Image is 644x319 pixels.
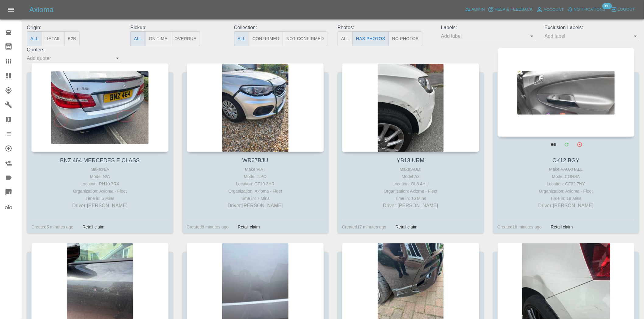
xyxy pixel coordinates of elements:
[618,6,635,13] span: Logout
[441,24,535,31] p: Labels:
[344,195,478,202] div: Time in: 16 Mins
[188,187,323,195] div: Organization: Axioma - Fleet
[33,195,167,202] div: Time in: 5 Mins
[342,223,387,231] div: Created 17 minutes ago
[188,202,323,209] p: Driver: [PERSON_NAME]
[344,202,478,209] p: Driver: [PERSON_NAME]
[486,5,534,14] button: Help & Feedback
[27,46,121,53] p: Quoters:
[64,31,80,46] button: B2B
[547,138,560,151] a: View
[528,32,536,40] button: Open
[602,3,612,9] span: 99+
[560,138,573,151] a: Modify
[397,157,425,163] a: YB13 URM
[234,31,249,46] button: All
[545,31,630,41] input: Add label
[130,24,225,31] p: Pickup:
[499,166,633,173] div: Make: VAUXHALL
[233,223,264,231] div: Retail claim
[171,31,200,46] button: Overdue
[495,6,533,13] span: Help & Feedback
[33,180,167,187] div: Location: RH10 7RX
[33,173,167,180] div: Model: N/A
[338,31,353,46] button: All
[27,24,121,31] p: Origin:
[78,223,109,231] div: Retail claim
[352,31,389,46] button: Has Photos
[33,187,167,195] div: Organization: Axioma - Fleet
[130,31,145,46] button: All
[344,180,478,187] div: Location: OL8 4HU
[391,223,422,231] div: Retail claim
[546,223,577,231] div: Retail claim
[188,166,323,173] div: Make: FIAT
[344,166,478,173] div: Make: AUDI
[552,157,579,163] a: CK12 BGY
[338,24,432,31] p: Photos:
[33,202,167,209] p: Driver: [PERSON_NAME]
[27,53,112,63] input: Add quoter
[464,5,487,14] a: Admin
[60,157,140,163] a: BNZ 464 MERCEDES E CLASS
[242,157,268,163] a: WR67BJU
[499,202,633,209] p: Driver: [PERSON_NAME]
[27,31,42,46] button: All
[544,6,564,13] span: Account
[187,223,229,231] div: Created 8 minutes ago
[344,173,478,180] div: Model: A3
[574,6,606,13] span: Notifications
[31,223,73,231] div: Created 5 minutes ago
[145,31,171,46] button: On Time
[188,180,323,187] div: Location: CT10 3HR
[441,31,526,41] input: Add label
[534,5,566,15] a: Account
[249,31,283,46] button: Confirmed
[499,195,633,202] div: Time in: 18 Mins
[188,173,323,180] div: Model: TIPO
[610,5,637,14] button: Logout
[573,138,586,151] button: Archive
[499,173,633,180] div: Model: CORSA
[389,31,422,46] button: No Photos
[283,31,327,46] button: Not Confirmed
[42,31,64,46] button: Retail
[29,5,54,15] h5: Axioma
[188,195,323,202] div: Time in: 7 Mins
[234,24,328,31] p: Collection:
[33,166,167,173] div: Make: N/A
[631,32,640,40] button: Open
[344,187,478,195] div: Organization: Axioma - Fleet
[566,5,607,14] button: Notifications
[4,2,18,17] button: Open drawer
[113,54,122,63] button: Open
[472,6,485,13] span: Admin
[498,223,542,231] div: Created 18 minutes ago
[545,24,639,31] p: Exclusion Labels:
[499,187,633,195] div: Organization: Axioma - Fleet
[499,180,633,187] div: Location: CF32 7NY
